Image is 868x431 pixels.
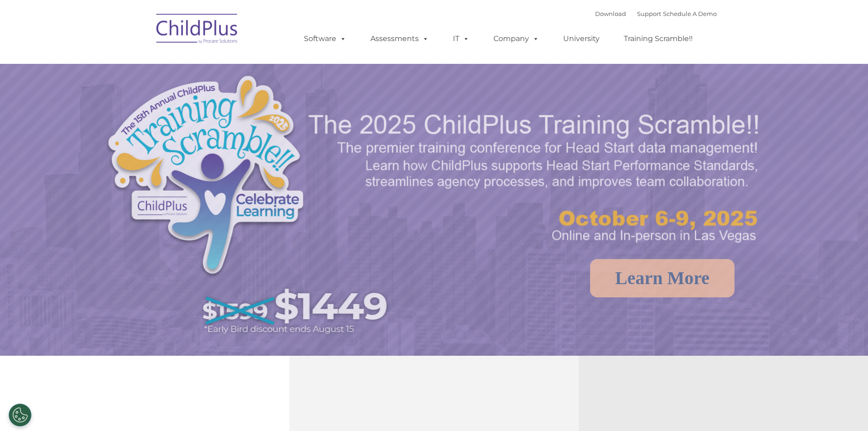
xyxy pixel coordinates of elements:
[637,10,661,17] a: Support
[595,10,626,17] a: Download
[444,30,478,48] a: IT
[152,7,243,53] img: ChildPlus by Procare Solutions
[663,10,717,17] a: Schedule A Demo
[484,30,548,48] a: Company
[590,259,734,297] a: Learn More
[554,30,609,48] a: University
[595,10,717,17] font: |
[9,404,31,426] button: Cookies Settings
[615,30,702,48] a: Training Scramble!!
[295,30,355,48] a: Software
[361,30,438,48] a: Assessments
